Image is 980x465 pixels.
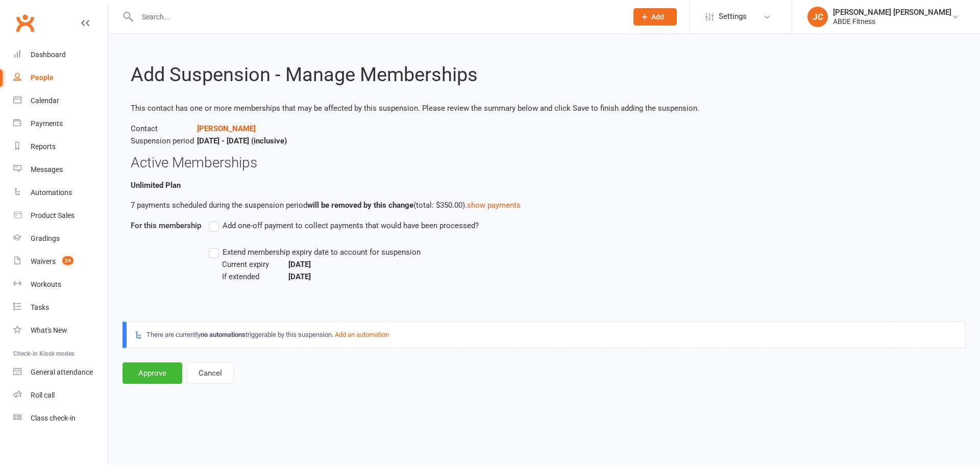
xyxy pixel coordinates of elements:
a: Dashboard [13,43,108,66]
div: JC [807,7,828,27]
a: [PERSON_NAME] [197,124,256,133]
div: General attendance [31,368,93,376]
a: Clubworx [12,10,38,36]
a: Add an automation [335,331,389,338]
a: Roll call [13,384,108,407]
a: General attendance kiosk mode [13,361,108,384]
a: People [13,66,108,89]
div: Workouts [31,280,61,288]
a: Product Sales [13,204,108,227]
a: Calendar [13,89,108,112]
strong: will be removed by this change [307,201,413,210]
b: [DATE] [288,272,311,281]
div: Tasks [31,303,49,311]
a: Payments [13,112,108,135]
span: Add one-off payment to collect payments that would have been processed? [223,219,479,230]
div: What's New [31,326,67,334]
a: Workouts [13,273,108,296]
span: Current expiry [222,258,288,271]
p: 7 payments scheduled during the suspension period (total: $350.00). [131,199,958,211]
button: Add [633,8,677,26]
b: [DATE] [288,260,311,269]
a: Gradings [13,227,108,250]
a: What's New [13,319,108,342]
span: Settings [719,5,747,28]
span: If extended [222,271,288,283]
a: Class kiosk mode [13,407,108,430]
a: Automations [13,181,108,204]
a: Reports [13,135,108,158]
h3: Active Memberships [131,155,958,171]
strong: [DATE] - [DATE] (inclusive) [197,136,287,145]
a: Waivers 24 [13,250,108,273]
div: Automations [31,188,72,197]
b: Unlimited Plan [131,181,181,190]
span: There are currently triggerable by this suspension. [146,330,958,340]
div: Payments [31,119,63,128]
input: Search... [134,10,620,24]
span: Contact [131,123,197,135]
a: Messages [13,158,108,181]
a: Tasks [13,296,108,319]
div: Gradings [31,234,60,242]
p: This contact has one or more memberships that may be affected by this suspension. Please review t... [131,102,958,114]
div: Dashboard [31,51,66,59]
div: Messages [31,165,63,174]
div: Class check-in [31,414,76,422]
strong: no automations [201,331,246,338]
div: People [31,74,54,82]
a: show payments [467,201,521,210]
span: Suspension period [131,135,197,147]
span: Add [651,13,664,21]
div: Reports [31,142,56,151]
div: Product Sales [31,211,75,219]
span: Extend membership expiry date to account for suspension [223,246,421,257]
button: Approve [122,362,182,384]
label: For this membership [131,219,201,232]
span: 24 [62,256,73,265]
div: ABDE Fitness [833,17,951,26]
button: Cancel [187,362,234,384]
div: Calendar [31,96,59,105]
div: [PERSON_NAME] [PERSON_NAME] [833,8,951,17]
h2: Add Suspension - Manage Memberships [131,64,958,86]
div: Waivers [31,257,56,265]
div: Roll call [31,391,55,399]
